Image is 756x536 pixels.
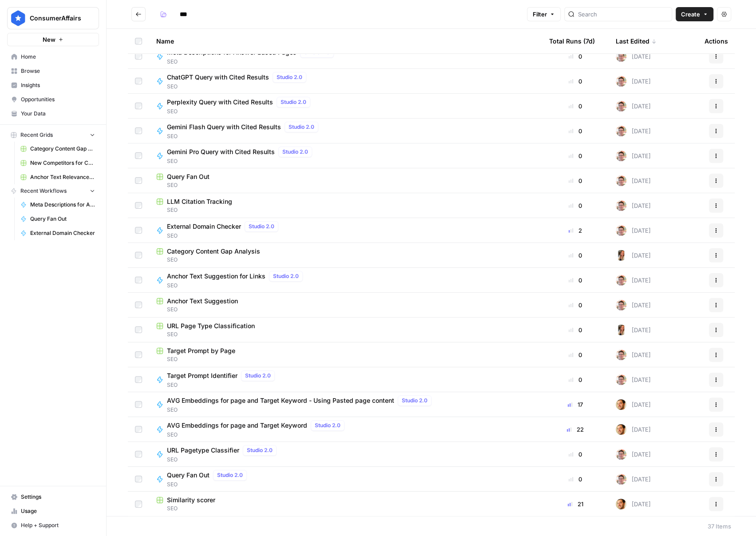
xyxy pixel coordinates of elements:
[7,128,99,142] button: Recent Grids
[277,73,302,81] span: Studio 2.0
[527,7,561,21] button: Filter
[7,78,99,92] a: Insights
[167,381,278,389] span: SEO
[616,126,626,136] img: cligphsu63qclrxpa2fa18wddixk
[167,157,316,165] span: SEO
[616,449,651,460] div: [DATE]
[616,374,626,385] img: cligphsu63qclrxpa2fa18wddixk
[533,10,547,19] span: Filter
[30,159,95,167] span: New Competitors for Category Gap
[616,151,626,161] img: cligphsu63qclrxpa2fa18wddixk
[30,229,95,237] span: External Domain Checker
[30,201,95,209] span: Meta Descriptions for Answer Based Pages
[616,499,626,509] img: 7dkj40nmz46gsh6f912s7bk0kz0q
[616,101,651,111] div: [DATE]
[167,247,260,256] span: Category Content Gap Analysis
[156,470,535,488] a: Query Fan OutStudio 2.0SEO
[21,53,95,61] span: Home
[156,271,535,290] a: Anchor Text Suggestion for LinksStudio 2.0SEO
[43,35,55,44] span: New
[549,29,595,53] div: Total Runs (7d)
[16,226,99,240] a: External Domain Checker
[616,151,651,161] div: [DATE]
[616,399,651,410] div: [DATE]
[676,7,713,21] button: Create
[245,372,271,380] span: Studio 2.0
[616,51,626,62] img: cligphsu63qclrxpa2fa18wddixk
[10,10,26,26] img: ConsumerAffairs Logo
[167,297,238,306] span: Anchor Text Suggestion
[7,490,99,504] a: Settings
[616,225,626,236] img: cligphsu63qclrxpa2fa18wddixk
[156,197,535,214] a: LLM Citation TrackingSEO
[549,276,602,285] div: 0
[156,370,535,389] a: Target Prompt IdentifierStudio 2.0SEO
[21,521,95,529] span: Help + Support
[156,445,535,464] a: URL Pagetype ClassifierStudio 2.0SEO
[549,251,602,260] div: 0
[156,395,535,414] a: AVG Embeddings for page and Target Keyword - Using Pasted page contentStudio 2.0SEO
[616,474,651,484] div: [DATE]
[549,102,602,111] div: 0
[21,493,95,501] span: Settings
[549,127,602,135] div: 0
[30,145,95,153] span: Category Content Gap Analysis
[167,456,280,464] span: SEO
[21,110,95,118] span: Your Data
[16,198,99,212] a: Meta Descriptions for Answer Based Pages
[616,474,626,484] img: cligphsu63qclrxpa2fa18wddixk
[167,282,306,290] span: SEO
[7,7,99,29] button: Workspace: ConsumerAffairs
[167,431,348,439] span: SEO
[30,14,83,23] span: ConsumerAffairs
[549,176,602,185] div: 0
[21,81,95,89] span: Insights
[131,7,146,21] button: Go back
[549,425,602,434] div: 22
[156,147,535,165] a: Gemini Pro Query with Cited ResultsStudio 2.0SEO
[616,499,651,509] div: [DATE]
[156,496,535,512] a: Similarity scorerSEO
[549,500,602,508] div: 21
[681,10,700,19] span: Create
[16,156,99,170] a: New Competitors for Category Gap
[167,98,273,107] span: Perplexity Query with Cited Results
[616,275,626,286] img: cligphsu63qclrxpa2fa18wddixk
[616,325,651,335] div: [DATE]
[549,375,602,384] div: 0
[30,173,95,181] span: Anchor Text Relevance Audit
[156,47,535,66] a: Meta Descriptions for Answer Based PagesStudio 2.0SEO
[16,212,99,226] a: Query Fan Out
[578,10,668,19] input: Search
[616,101,626,111] img: cligphsu63qclrxpa2fa18wddixk
[167,73,269,82] span: ChatGPT Query with Cited Results
[156,221,535,240] a: External Domain CheckerStudio 2.0SEO
[167,232,282,240] span: SEO
[167,322,255,330] span: URL Page Type Classification
[156,306,535,314] span: SEO
[156,322,535,338] a: URL Page Type ClassificationSEO
[616,424,651,435] div: [DATE]
[167,83,310,91] span: SEO
[616,275,651,286] div: [DATE]
[549,301,602,310] div: 0
[7,33,99,46] button: New
[156,355,535,363] span: SEO
[616,200,651,211] div: [DATE]
[616,300,626,310] img: cligphsu63qclrxpa2fa18wddixk
[616,175,626,186] img: cligphsu63qclrxpa2fa18wddixk
[249,222,274,230] span: Studio 2.0
[167,396,394,405] span: AVG Embeddings for page and Target Keyword - Using Pasted page content
[167,496,215,504] span: Similarity scorer
[549,450,602,459] div: 0
[7,518,99,532] button: Help + Support
[616,349,651,360] div: [DATE]
[167,406,435,414] span: SEO
[156,247,535,264] a: Category Content Gap AnalysisSEO
[708,522,731,531] div: 37 Items
[156,206,535,214] span: SEO
[7,50,99,64] a: Home
[167,172,210,181] span: Query Fan Out
[549,77,602,86] div: 0
[549,52,602,61] div: 0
